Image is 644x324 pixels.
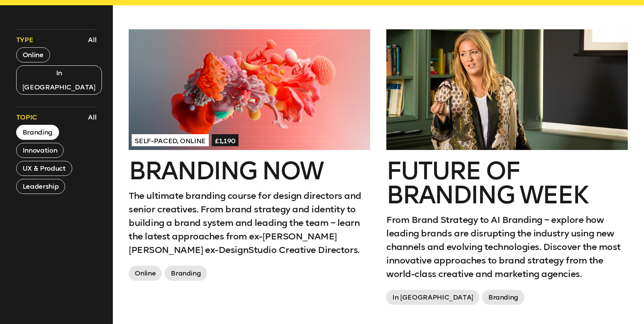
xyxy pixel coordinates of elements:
[16,161,72,176] button: UX & Product
[129,29,370,284] a: Self-paced, Online£1,190Branding NowThe ultimate branding course for design directors and senior ...
[165,266,207,281] span: Branding
[16,113,37,122] span: Topic
[386,159,628,207] h2: Future of branding week
[212,134,238,146] span: £1,190
[129,189,370,257] p: The ultimate branding course for design directors and senior creatives. From brand strategy and i...
[16,179,65,194] button: Leadership
[16,65,102,95] button: In [GEOGRAPHIC_DATA]
[132,134,209,146] span: Self-paced, Online
[129,266,162,281] span: Online
[386,213,628,281] p: From Brand Strategy to AI Branding – explore how leading brands are disrupting the industry using...
[386,290,479,305] span: In [GEOGRAPHIC_DATA]
[16,47,50,62] button: Online
[16,143,64,158] button: Innovation
[482,290,524,305] span: Branding
[16,35,33,44] span: Type
[86,111,99,124] button: All
[129,159,370,183] h2: Branding Now
[386,29,628,308] a: Future of branding weekFrom Brand Strategy to AI Branding – explore how leading brands are disrup...
[86,33,99,46] button: All
[16,125,59,140] button: Branding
